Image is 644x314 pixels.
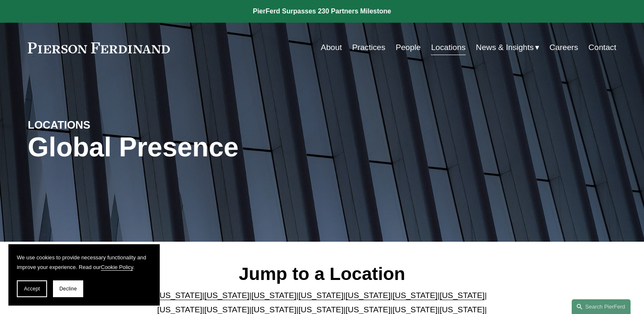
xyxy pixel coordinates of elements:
[17,253,151,272] p: We use cookies to provide necessary functionality and improve your experience. Read our .
[572,299,631,314] a: Search this site
[150,263,494,285] h2: Jump to a Location
[28,132,420,163] h1: Global Presence
[346,305,391,314] a: [US_STATE]
[28,118,175,132] h4: LOCATIONS
[396,40,421,55] a: People
[476,40,534,55] span: News & Insights
[24,286,40,292] span: Accept
[298,291,343,300] a: [US_STATE]
[393,305,438,314] a: [US_STATE]
[251,291,296,300] a: [US_STATE]
[101,264,133,270] a: Cookie Policy
[321,40,342,55] a: About
[352,40,385,55] a: Practices
[549,40,578,55] a: Careers
[346,291,391,300] a: [US_STATE]
[431,40,465,55] a: Locations
[251,305,296,314] a: [US_STATE]
[589,40,616,55] a: Contact
[157,305,202,314] a: [US_STATE]
[204,291,249,300] a: [US_STATE]
[17,280,47,297] button: Accept
[440,305,485,314] a: [US_STATE]
[59,286,77,292] span: Decline
[476,40,539,55] a: folder dropdown
[157,291,202,300] a: [US_STATE]
[440,291,485,300] a: [US_STATE]
[8,244,160,306] section: Cookie banner
[298,305,343,314] a: [US_STATE]
[204,305,249,314] a: [US_STATE]
[393,291,438,300] a: [US_STATE]
[53,280,83,297] button: Decline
